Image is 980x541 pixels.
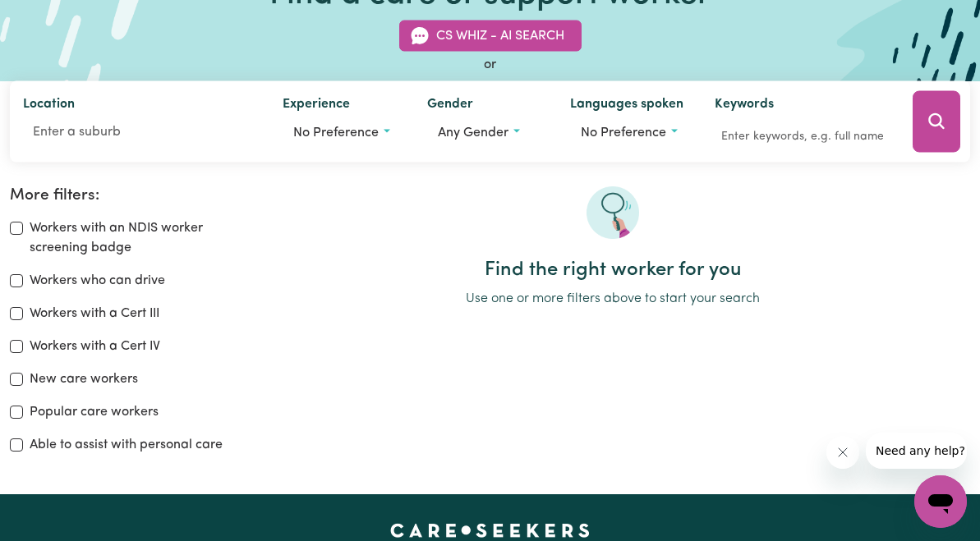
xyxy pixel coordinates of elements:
button: Search [913,90,960,152]
button: Worker language preferences [570,117,688,148]
label: Keywords [715,94,774,117]
iframe: Button to launch messaging window [914,475,967,528]
button: Worker gender preference [427,117,544,148]
label: Workers with a Cert III [30,304,159,323]
h2: Find the right worker for you [255,259,970,282]
button: CS Whiz - AI Search [399,20,582,51]
h2: More filters: [10,186,235,205]
div: or [10,54,970,74]
label: Languages spoken [570,94,683,117]
label: New care workers [30,369,138,389]
span: No preference [293,126,379,139]
p: Use one or more filters above to start your search [255,289,970,309]
label: Popular care workers [30,402,159,422]
label: Workers with a Cert IV [30,337,160,356]
label: Able to assist with personal care [30,435,223,455]
a: Careseekers home page [390,524,590,537]
input: Enter a suburb [23,117,256,146]
iframe: Close message [826,436,859,469]
label: Experience [283,94,350,117]
button: Worker experience options [283,117,401,148]
input: Enter keywords, e.g. full name, interests [715,123,890,149]
label: Gender [427,94,473,117]
label: Workers with an NDIS worker screening badge [30,218,235,258]
iframe: Message from company [866,433,967,469]
label: Workers who can drive [30,271,165,291]
span: No preference [581,126,666,139]
span: Any gender [438,126,508,139]
label: Location [23,94,75,117]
